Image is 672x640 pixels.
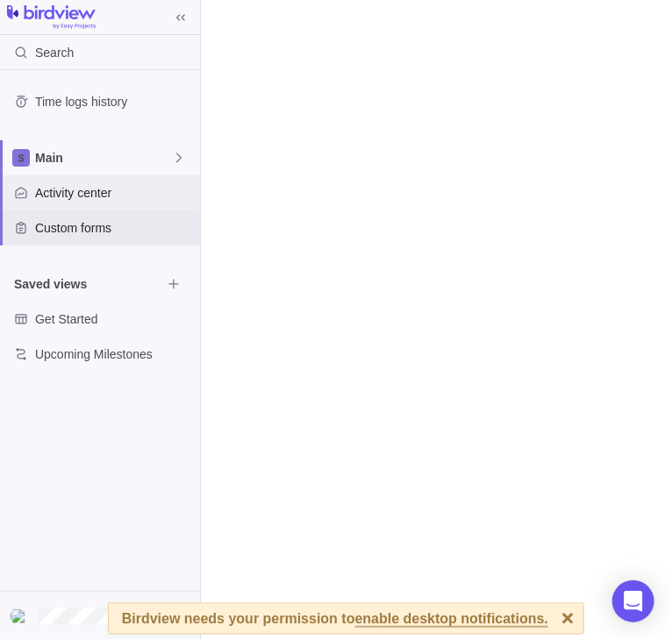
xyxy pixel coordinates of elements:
div: Birdview needs your permission to [122,603,548,634]
img: logo [7,5,96,30]
span: enable desktop notifications. [355,612,548,628]
span: Search [35,44,74,61]
span: Main [35,149,172,167]
span: Saved views [14,275,161,293]
img: Show [11,609,32,623]
span: Time logs history [35,93,193,110]
span: Get Started [35,310,193,328]
span: Custom forms [35,219,193,237]
span: Upcoming Milestones [35,345,193,363]
span: Activity center [35,184,193,202]
span: Browse views [161,272,186,296]
div: <h1>xss</h1> [11,606,32,627]
div: Open Intercom Messenger [612,580,654,622]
